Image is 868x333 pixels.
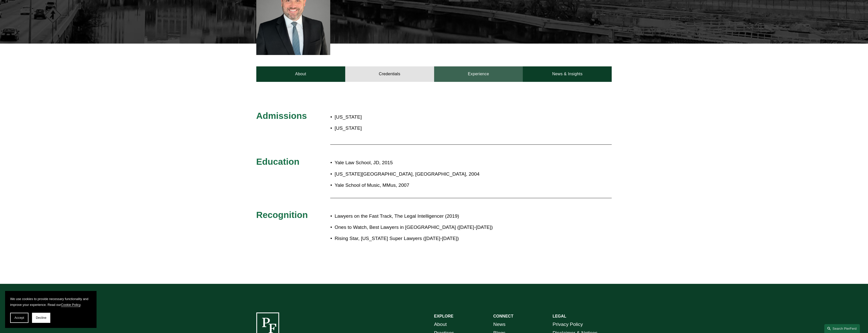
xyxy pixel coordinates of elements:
[256,66,345,82] a: About
[434,320,447,329] a: About
[14,316,24,320] span: Accept
[523,66,612,82] a: News & Insights
[256,210,308,220] span: Recognition
[36,316,46,320] span: Decline
[256,157,299,166] span: Education
[345,66,434,82] a: Credentials
[824,324,860,333] a: Search this site
[335,113,464,122] p: [US_STATE]
[553,320,583,329] a: Privacy Policy
[335,223,567,232] p: Ones to Watch, Best Lawyers in [GEOGRAPHIC_DATA] ([DATE]-[DATE])
[335,158,567,167] p: Yale Law School, JD, 2015
[434,66,523,82] a: Experience
[553,314,566,318] strong: LEGAL
[10,313,28,323] button: Accept
[5,291,97,328] section: Cookie banner
[434,314,453,318] strong: EXPLORE
[32,313,50,323] button: Decline
[256,111,307,121] span: Admissions
[335,181,567,190] p: Yale School of Music, MMus, 2007
[335,212,567,221] p: Lawyers on the Fast Track, The Legal Intelligencer (2019)
[493,320,506,329] a: News
[10,296,91,308] p: We use cookies to provide necessary functionality and improve your experience. Read our .
[61,303,81,307] a: Cookie Policy
[335,170,567,179] p: [US_STATE][GEOGRAPHIC_DATA], [GEOGRAPHIC_DATA], 2004
[335,124,464,133] p: [US_STATE]
[335,234,567,243] p: Rising Star, [US_STATE] Super Lawyers ([DATE]-[DATE])
[493,314,513,318] strong: CONNECT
